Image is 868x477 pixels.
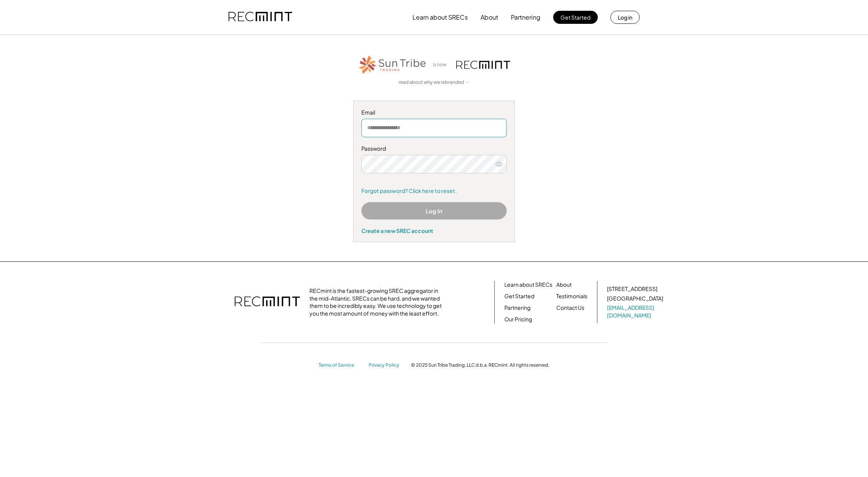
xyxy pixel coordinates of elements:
[504,316,532,323] a: Our Pricing
[504,304,530,312] a: Partnering
[481,10,498,25] button: About
[610,11,640,24] button: Log in
[399,79,469,86] a: read about why we rebranded →
[412,10,468,25] button: Learn about SRECs
[361,145,507,153] div: Password
[556,281,572,289] a: About
[556,293,587,300] a: Testimonials
[309,287,446,317] div: RECmint is the fastest-growing SREC aggregator in the mid-Atlantic. SRECs can be hard, and we wan...
[431,61,452,68] div: is now
[358,54,427,75] img: STT_Horizontal_Logo%2B-%2BColor.png
[607,295,663,302] div: [GEOGRAPHIC_DATA]
[361,202,507,219] button: Log In
[361,109,507,116] div: Email
[504,293,534,300] a: Get Started
[234,289,300,316] img: recmint-logotype%403x.png
[556,304,584,312] a: Contact Us
[361,187,507,195] a: Forgot password? Click here to reset.
[607,304,665,319] a: [EMAIL_ADDRESS][DOMAIN_NAME]
[504,281,552,289] a: Learn about SRECs
[369,362,403,369] a: Privacy Policy
[456,61,510,69] img: recmint-logotype%403x.png
[361,227,507,234] div: Create a new SREC account
[511,10,540,25] button: Partnering
[411,362,549,368] div: © 2025 Sun Tribe Trading, LLC d.b.a. RECmint. All rights reserved.
[228,4,292,30] img: recmint-logotype%403x.png
[319,362,361,369] a: Terms of Service
[553,11,598,24] button: Get Started
[607,285,657,293] div: [STREET_ADDRESS]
